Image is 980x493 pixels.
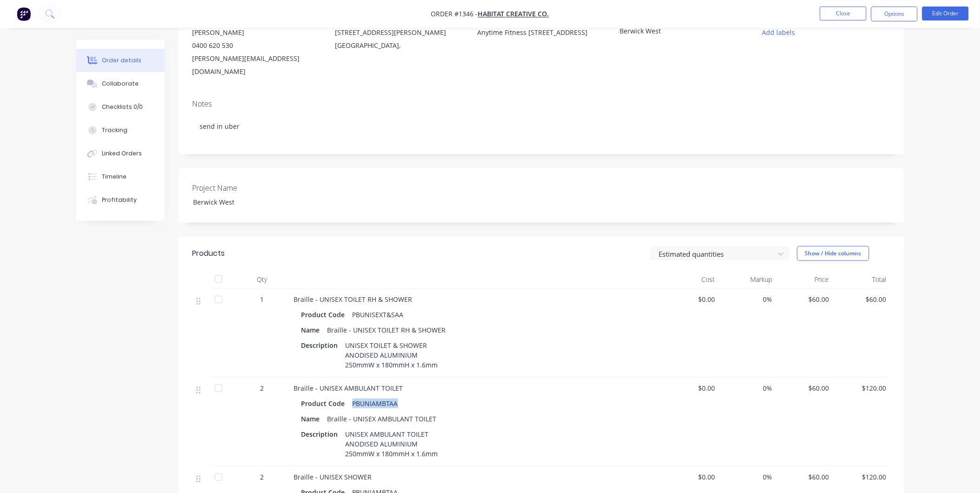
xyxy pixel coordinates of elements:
span: $0.00 [666,294,716,304]
div: Total [833,270,890,289]
div: Anytime Fitness [STREET_ADDRESS] [477,26,605,56]
button: Tracking [76,119,165,142]
div: Profitability [102,196,137,204]
div: Qty [234,270,290,289]
span: $0.00 [666,383,716,393]
div: Markup [719,270,776,289]
span: $0.00 [666,472,716,482]
div: Collaborate [102,80,139,88]
span: Braille - UNISEX AMBULANT TOILET [294,384,403,393]
div: Name [301,323,324,337]
button: Order details [76,49,165,72]
span: 0% [723,472,773,482]
div: Order details [102,56,141,65]
div: Linked Orders [102,149,142,158]
button: Close [820,7,867,20]
div: PBUNIAMBTAA [349,397,402,410]
div: Description [301,427,342,441]
span: $60.00 [780,472,830,482]
div: UNISEX TOILET & SHOWER ANODISED ALUMINIUM 250mmW x 180mmH x 1.6mm [342,339,442,372]
div: Braille - UNISEX TOILET RH & SHOWER [324,323,450,337]
div: Description [301,339,342,352]
div: Price [776,270,833,289]
div: Product Code [301,308,349,321]
span: 2 [260,472,264,482]
div: Braille - UNISEX AMBULANT TOILET [324,412,440,426]
img: Factory [17,7,31,21]
div: 0400 620 530 [193,39,320,52]
span: Braille - UNISEX TOILET RH & SHOWER [294,295,413,304]
span: Order #1346 - [431,10,478,19]
div: UNISEX AMBULANT TOILET ANODISED ALUMINIUM 250mmW x 180mmH x 1.6mm [342,427,442,460]
button: Profitability [76,188,165,212]
div: Cost [662,270,720,289]
div: Name [301,412,324,426]
button: Options [871,7,918,21]
span: 0% [723,294,773,304]
div: PBUNISEXT&SAA [349,308,407,321]
div: Product Code [301,397,349,410]
button: Add labels [757,26,800,39]
button: Collaborate [76,72,165,95]
div: Tracking [102,126,127,134]
label: Project Name [193,182,309,193]
div: Notes [193,100,890,108]
div: Berwick West [186,195,302,209]
div: [PERSON_NAME][EMAIL_ADDRESS][DOMAIN_NAME] [193,52,320,78]
button: Show / Hide columns [797,246,869,261]
button: Checklists 0/0 [76,95,165,119]
span: 2 [260,383,264,393]
div: [GEOGRAPHIC_DATA], [335,39,462,52]
div: [PERSON_NAME]0400 620 530[PERSON_NAME][EMAIL_ADDRESS][DOMAIN_NAME] [193,26,320,78]
div: [STREET_ADDRESS][PERSON_NAME][GEOGRAPHIC_DATA], [335,26,462,56]
span: 0% [723,383,773,393]
button: Edit Order [922,7,969,20]
span: 1 [260,294,264,304]
div: Berwick West [620,26,736,39]
span: $60.00 [837,294,887,304]
span: $60.00 [780,383,830,393]
button: Linked Orders [76,142,165,165]
div: Products [193,248,225,259]
div: Anytime Fitness [STREET_ADDRESS] [477,26,605,39]
span: Braille - UNISEX SHOWER [294,473,372,481]
span: $120.00 [837,383,887,393]
a: Habitat Creative Co. [478,10,549,19]
div: Timeline [102,173,127,181]
div: send in uber [193,112,890,140]
div: [PERSON_NAME] [193,26,320,39]
span: $120.00 [837,472,887,482]
div: Checklists 0/0 [102,103,143,111]
button: Timeline [76,165,165,188]
span: $60.00 [780,294,830,304]
div: [STREET_ADDRESS][PERSON_NAME] [335,26,462,39]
